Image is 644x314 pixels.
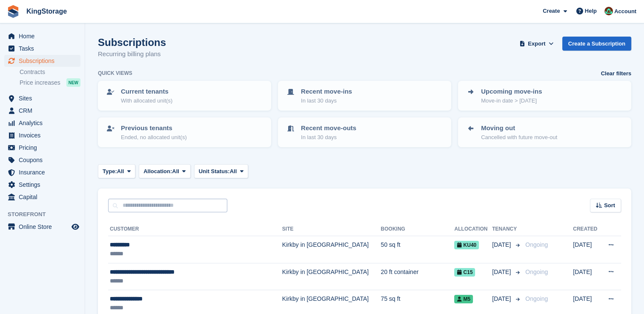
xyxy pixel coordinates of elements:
span: Sites [19,92,70,104]
span: Pricing [19,142,70,154]
span: Invoices [19,129,70,141]
p: Cancelled with future move-out [481,133,557,142]
span: Settings [19,179,70,191]
p: In last 30 days [301,97,352,105]
span: Account [614,7,636,16]
span: Capital [19,191,70,203]
th: Allocation [454,223,492,236]
span: Home [19,30,70,42]
p: Upcoming move-ins [481,87,542,97]
td: [DATE] [573,263,601,290]
p: Recent move-outs [301,123,356,133]
span: Price increases [20,79,60,87]
span: Insurance [19,166,70,178]
button: Allocation: All [139,164,191,178]
a: menu [4,117,80,129]
p: Previous tenants [121,123,187,133]
span: Ongoing [525,241,548,248]
span: Ongoing [525,295,548,302]
p: Ended, no allocated unit(s) [121,133,187,142]
th: Site [282,223,381,236]
a: Clear filters [601,69,631,78]
img: John King [604,7,613,15]
a: Previous tenants Ended, no allocated unit(s) [99,118,270,146]
button: Type: All [98,164,135,178]
a: Contracts [20,68,80,76]
span: All [230,167,237,176]
p: Move-in date > [DATE] [481,97,542,105]
span: Subscriptions [19,55,70,67]
td: [DATE] [573,236,601,263]
p: Recent move-ins [301,87,352,97]
a: menu [4,154,80,166]
span: Sort [604,201,615,210]
a: menu [4,191,80,203]
p: Current tenants [121,87,172,97]
img: stora-icon-8386f47178a22dfd0bd8f6a31ec36ba5ce8667c1dd55bd0f319d3a0aa187defe.svg [7,5,20,18]
a: menu [4,55,80,67]
a: Preview store [70,222,80,232]
th: Tenancy [492,223,522,236]
a: Create a Subscription [562,37,631,51]
a: Upcoming move-ins Move-in date > [DATE] [459,82,630,110]
a: KingStorage [23,4,70,18]
td: 20 ft container [381,263,455,290]
a: Moving out Cancelled with future move-out [459,118,630,146]
span: Online Store [19,221,70,233]
span: Tasks [19,43,70,54]
h6: Quick views [98,69,132,77]
a: Recent move-ins In last 30 days [279,82,450,110]
a: menu [4,166,80,178]
p: Moving out [481,123,557,133]
span: Unit Status: [199,167,230,176]
td: 50 sq ft [381,236,455,263]
a: menu [4,43,80,54]
a: Current tenants With allocated unit(s) [99,82,270,110]
th: Created [573,223,601,236]
a: menu [4,179,80,191]
p: With allocated unit(s) [121,97,172,105]
a: menu [4,129,80,141]
span: [DATE] [492,294,512,303]
a: menu [4,105,80,117]
button: Export [518,37,555,51]
th: Booking [381,223,455,236]
a: menu [4,221,80,233]
span: Create [543,7,560,15]
span: Allocation: [143,167,172,176]
span: C15 [454,268,475,277]
span: Help [585,7,597,15]
a: menu [4,30,80,42]
a: Price increases NEW [20,78,80,87]
span: All [117,167,124,176]
p: Recurring billing plans [98,49,166,59]
span: M5 [454,295,473,303]
a: Recent move-outs In last 30 days [279,118,450,146]
div: NEW [66,78,80,87]
h1: Subscriptions [98,37,166,48]
span: Export [528,40,545,48]
button: Unit Status: All [194,164,248,178]
span: Ongoing [525,268,548,275]
p: In last 30 days [301,133,356,142]
td: Kirkby in [GEOGRAPHIC_DATA] [282,236,381,263]
span: All [172,167,179,176]
td: Kirkby in [GEOGRAPHIC_DATA] [282,263,381,290]
a: menu [4,92,80,104]
span: [DATE] [492,268,512,277]
span: [DATE] [492,240,512,249]
th: Customer [108,223,282,236]
span: Analytics [19,117,70,129]
span: Storefront [8,210,85,219]
a: menu [4,142,80,154]
span: KU40 [454,241,479,249]
span: Coupons [19,154,70,166]
span: CRM [19,105,70,117]
span: Type: [103,167,117,176]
